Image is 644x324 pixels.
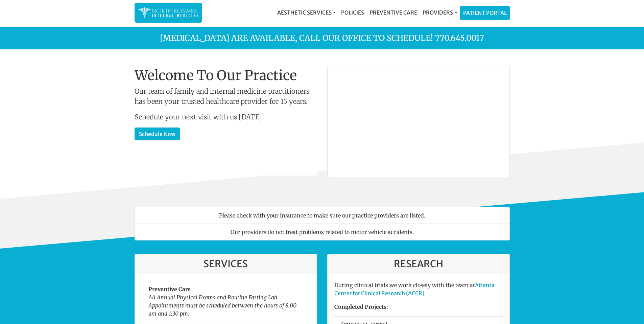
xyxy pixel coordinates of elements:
[334,303,388,310] strong: Completed Projects:
[334,258,503,270] h3: Research
[367,6,420,19] a: Preventive Care
[129,32,515,44] p: [MEDICAL_DATA] are available, call our office to schedule! 770.645.0017
[338,6,367,19] a: Policies
[420,6,460,19] a: Providers
[135,224,510,240] li: Our providers do not treat problems related to motor vehicle accidents.
[275,6,338,19] a: Aesthetic Services
[334,281,503,297] p: During clinical trials we work closely with the team at .
[135,86,317,107] p: Our team of family and internal medicine practitioners has been your trusted healthcare provider ...
[460,6,509,20] a: Patient Portal
[142,258,310,270] h3: Services
[135,112,317,122] p: Schedule your next visit with us [DATE]!
[138,6,199,19] img: North Roswell Internal Medicine
[148,286,191,293] strong: Preventive Care
[334,282,495,297] a: Atlanta Center for Clinical Research (ACCR)
[135,207,510,224] li: Please check with your insurance to make sure our practice providers are listed.
[135,128,180,140] a: Schedule Now
[148,294,296,317] em: All Annual Physical Exams and Routine Fasting Lab Appointments must be scheduled between the hour...
[135,67,317,84] h1: Welcome To Our Practice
